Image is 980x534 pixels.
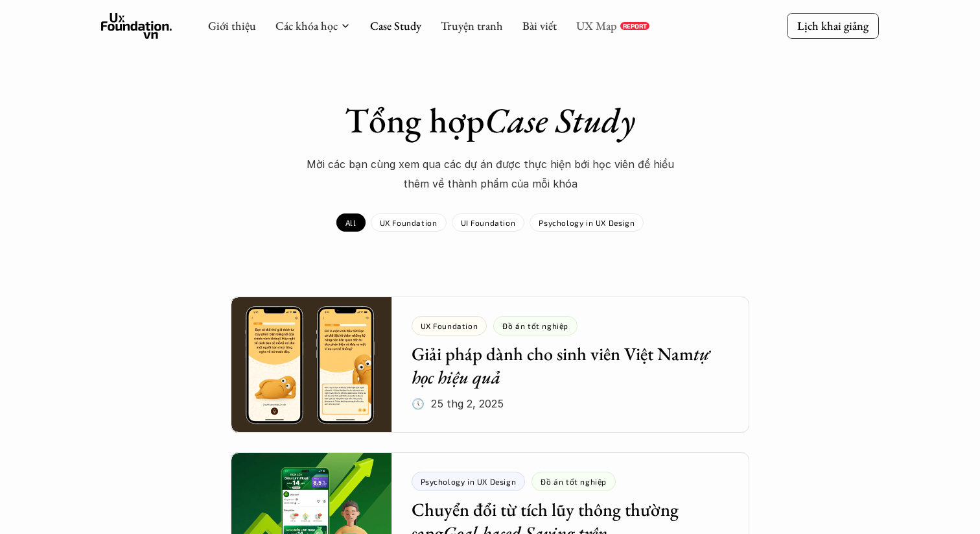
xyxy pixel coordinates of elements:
[380,218,437,227] p: UX Foundation
[208,18,256,33] a: Giới thiệu
[787,13,879,38] a: Lịch khai giảng
[345,218,356,227] p: All
[576,18,617,33] a: UX Map
[275,18,338,33] a: Các khóa học
[441,18,503,33] a: Truyện tranh
[797,18,869,33] p: Lịch khai giảng
[461,218,516,227] p: UI Foundation
[263,99,717,141] h1: Tổng hợp
[485,97,635,143] em: Case Study
[623,22,647,30] p: REPORT
[620,22,649,30] a: REPORT
[296,154,684,194] p: Mời các bạn cùng xem qua các dự án được thực hiện bới học viên để hiểu thêm về thành phẩm của mỗi...
[370,18,421,33] a: Case Study
[539,218,635,227] p: Psychology in UX Design
[231,297,749,433] a: Giải pháp dành cho sinh viên Việt Namtự học hiệu quả🕔 25 thg 2, 2025
[522,18,557,33] a: Bài viết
